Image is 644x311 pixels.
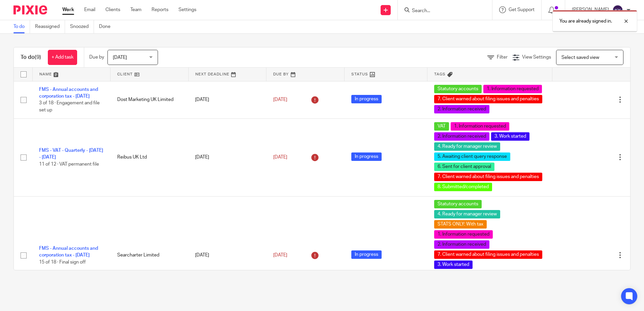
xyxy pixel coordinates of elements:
[434,240,489,249] span: 2. Information received
[273,97,287,102] span: [DATE]
[39,148,103,160] a: FMS - VAT - Quarterly - [DATE] - [DATE]
[434,142,500,151] span: 4. Ready for manager review
[110,118,189,196] td: Reibus UK Ltd
[39,162,99,167] span: 11 of 12 · VAT permanent file
[434,105,489,113] span: 2. Information received
[39,87,98,99] a: FMS - Annual accounts and corporation tax - [DATE]
[434,85,482,93] span: Statutory accounts
[434,261,473,269] span: 3. Work started
[35,55,41,60] span: (9)
[434,230,493,239] span: 1. Information requested
[99,20,116,33] a: Done
[70,20,94,33] a: Snoozed
[39,260,86,265] span: 15 of 18 · Final sign off
[351,250,382,259] span: In progress
[434,200,482,208] span: Statutory accounts
[39,246,98,257] a: FMS - Annual accounts and corporation tax - [DATE]
[612,5,623,15] img: svg%3E
[110,81,189,118] td: Dost Marketing UK Limited
[351,152,382,161] span: In progress
[188,118,266,196] td: [DATE]
[13,20,30,33] a: To do
[179,6,196,13] a: Settings
[351,95,382,103] span: In progress
[13,5,47,14] img: Pixie
[434,122,449,131] span: VAT
[522,55,551,60] span: View Settings
[561,55,599,60] span: Select saved view
[434,210,500,218] span: 4. Ready for manager review
[273,155,287,160] span: [DATE]
[152,6,168,13] a: Reports
[451,122,509,131] span: 1. Information requested
[35,20,65,33] a: Reassigned
[39,101,100,113] span: 3 of 18 · Engagement and file set up
[62,6,74,13] a: Work
[434,250,542,259] span: 7. Client warned about filing issues and penalties
[188,81,266,118] td: [DATE]
[434,220,487,229] span: STATS ONLY: With tax
[434,72,446,76] span: Tags
[273,253,287,257] span: [DATE]
[434,132,489,141] span: 2. Information received
[130,6,141,13] a: Team
[21,54,41,61] h1: To do
[491,132,529,141] span: 3. Work started
[434,183,492,191] span: 8. Submitted/completed
[434,95,542,103] span: 7. Client warned about filing issues and penalties
[113,55,127,60] span: [DATE]
[497,55,508,60] span: Filter
[434,152,510,161] span: 5. Awaiting client query response
[48,50,77,65] a: + Add task
[434,163,494,171] span: 6. Sent for client approval
[84,6,95,13] a: Email
[105,6,120,13] a: Clients
[483,85,542,93] span: 1. Information requested
[434,173,542,181] span: 7. Client warned about filing issues and penalties
[559,18,612,25] p: You are already signed in.
[89,54,104,61] p: Due by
